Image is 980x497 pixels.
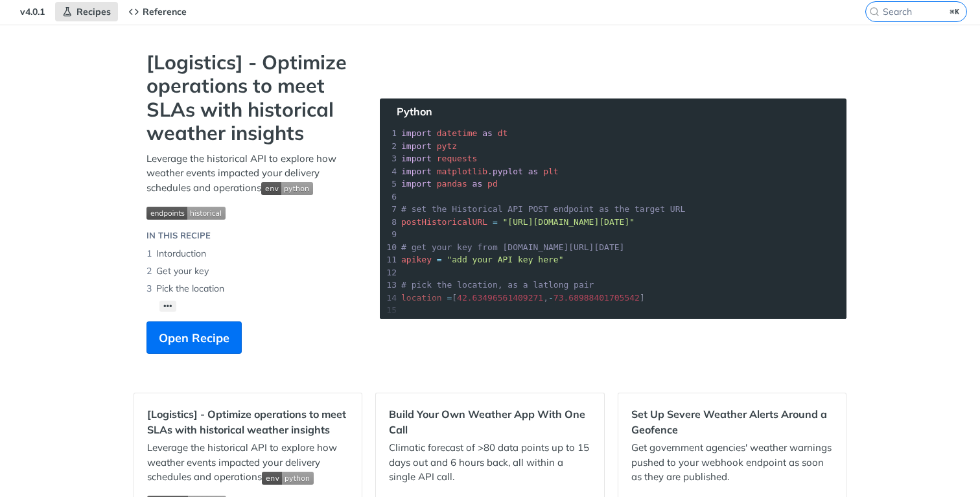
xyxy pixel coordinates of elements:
li: Pick the location [146,280,354,297]
svg: Search [869,6,880,17]
a: Recipes [55,2,118,21]
kbd: ⌘K [947,5,963,18]
span: Expand image [262,470,314,483]
span: Recipes [76,6,111,17]
h2: Build Your Own Weather App With One Call [389,406,590,437]
p: Leverage the historical API to explore how weather events impacted your delivery schedules and op... [147,441,349,485]
span: Open Recipe [159,329,229,347]
a: Reference [121,2,194,21]
img: env [261,182,313,195]
span: Reference [143,6,187,17]
img: endpoint [146,207,226,220]
div: In this Recipe [146,229,211,242]
span: v4.0.1 [13,2,52,21]
button: Open Recipe [146,321,242,354]
h2: [Logistics] - Optimize operations to meet SLAs with historical weather insights [147,406,349,437]
p: Get government agencies' weather warnings pushed to your webhook endpoint as soon as they are pub... [631,441,833,485]
li: Get your key [146,262,354,280]
span: Expand image [146,205,354,220]
h2: Set Up Severe Weather Alerts Around a Geofence [631,406,833,437]
strong: [Logistics] - Optimize operations to meet SLAs with historical weather insights [146,51,354,145]
p: Leverage the historical API to explore how weather events impacted your delivery schedules and op... [146,152,354,196]
li: Intorduction [146,245,354,262]
img: env [262,472,314,485]
span: Expand image [261,181,313,194]
p: Climatic forecast of >80 data points up to 15 days out and 6 hours back, all within a single API ... [389,441,590,485]
button: ••• [159,301,176,312]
